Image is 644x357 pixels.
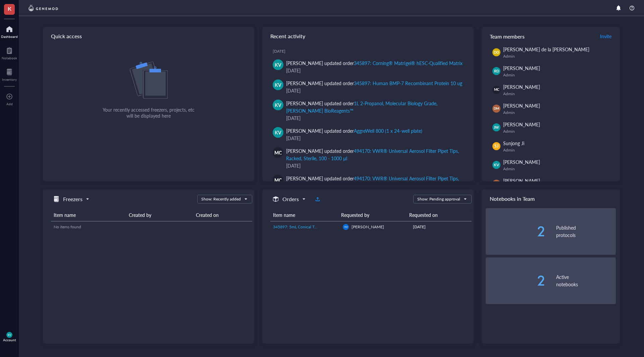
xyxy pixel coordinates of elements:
[268,144,468,172] a: MC[PERSON_NAME] updated order494170: VWR® Universal Aerosol Filter Pipet Tips, Racked, Sterile, 1...
[417,196,460,202] div: Show: Pending approval
[503,72,613,78] div: Admin
[2,45,17,60] a: Notebook
[54,224,250,230] div: No items found
[494,50,499,55] span: DD
[354,127,422,134] div: AggreWell 800 (1 x 24-well plate)
[268,77,468,97] a: KV[PERSON_NAME] updated order345897: Human BMP-7 Recombinant Protein 10 ug[DATE]
[63,195,83,203] h5: Freezers
[503,91,613,97] div: Admin
[262,27,474,46] div: Recent activity
[352,224,384,230] span: [PERSON_NAME]
[503,129,613,134] div: Admin
[482,27,620,46] div: Team members
[494,68,499,74] span: RD
[286,127,422,134] div: [PERSON_NAME] updated order
[273,49,468,54] div: [DATE]
[8,4,11,13] span: K
[556,224,616,239] div: Published protocols
[2,77,17,81] div: Inventory
[494,143,498,149] span: SJ
[600,31,612,42] button: Invite
[503,110,613,115] div: Admin
[126,209,193,221] th: Created by
[43,27,254,46] div: Quick access
[6,102,13,106] div: Add
[1,24,18,39] a: Dashboard
[503,147,613,153] div: Admin
[503,54,613,59] div: Admin
[407,209,466,221] th: Requested on
[201,196,241,202] div: Show: Recently added
[503,102,540,109] span: [PERSON_NAME]
[486,274,545,287] div: 2
[3,338,16,342] div: Account
[486,225,545,238] div: 2
[2,56,17,60] div: Notebook
[268,124,468,144] a: KV[PERSON_NAME] updated orderAggreWell 800 (1 x 24-well plate)[DATE]
[503,177,540,184] span: [PERSON_NAME]
[286,87,463,94] div: [DATE]
[494,87,499,92] span: MC
[494,181,499,187] span: AP
[503,166,613,172] div: Admin
[338,209,407,221] th: Requested by
[503,159,540,165] span: [PERSON_NAME]
[494,106,499,111] span: DM
[344,226,347,228] span: KW
[286,100,463,114] div: [PERSON_NAME] updated order
[286,147,459,162] div: 494170: VWR® Universal Aerosol Filter Pipet Tips, Racked, Sterile, 100 - 1000 µl
[413,224,469,230] div: [DATE]
[286,100,437,114] div: 1L 2-Propanol, Molecular Biology Grade, [PERSON_NAME] BioReagents™
[600,33,611,40] span: Invite
[8,333,11,336] span: KV
[503,46,589,53] span: [PERSON_NAME] de la [PERSON_NAME]
[354,80,462,86] div: 345897: Human BMP-7 Recombinant Protein 10 ug
[275,61,281,68] span: KV
[286,67,463,74] div: [DATE]
[2,67,17,81] a: Inventory
[286,134,463,142] div: [DATE]
[268,97,468,124] a: KV[PERSON_NAME] updated order1L 2-Propanol, Molecular Biology Grade, [PERSON_NAME] BioReagents™[D...
[503,83,540,90] span: [PERSON_NAME]
[482,189,620,208] div: Notebooks in Team
[286,59,463,67] div: [PERSON_NAME] updated order
[286,79,462,87] div: [PERSON_NAME] updated order
[193,209,252,221] th: Created on
[286,147,463,162] div: [PERSON_NAME] updated order
[275,101,281,109] span: KV
[503,121,540,128] span: [PERSON_NAME]
[494,162,499,168] span: KV
[274,149,282,156] span: MC
[103,107,195,119] div: Your recently accessed freezers, projects, etc will be displayed here
[275,81,281,88] span: KV
[27,4,60,12] img: genemod-logo
[556,273,616,288] div: Active notebooks
[268,57,468,77] a: KV[PERSON_NAME] updated order345897: Corning® Matrigel® hESC-Qualified Matrix[DATE]
[354,60,462,66] div: 345897: Corning® Matrigel® hESC-Qualified Matrix
[1,35,18,39] div: Dashboard
[51,209,126,221] th: Item name
[503,140,524,146] span: Sunjong Ji
[270,209,338,221] th: Item name
[286,162,463,169] div: [DATE]
[503,65,540,71] span: [PERSON_NAME]
[275,129,281,136] span: KV
[282,195,299,203] h5: Orders
[286,114,463,122] div: [DATE]
[130,62,168,99] img: Q0SmxOlbQPPVRWRn++WxbfQX1uCo6rl5FXIAAAAASUVORK5CYII=
[494,125,499,130] span: JW
[273,224,337,230] a: 345897: 5mL Conical Tubes 500/CS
